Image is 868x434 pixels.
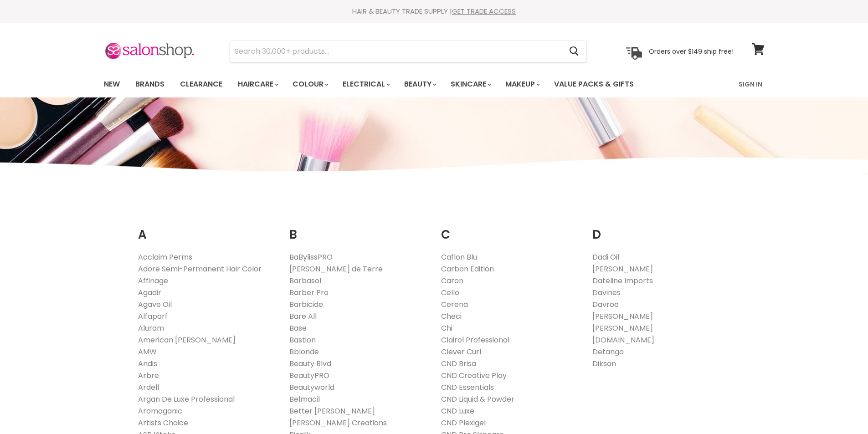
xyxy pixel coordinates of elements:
[289,406,375,416] a: Better [PERSON_NAME]
[138,276,168,286] a: Affinage
[592,358,616,369] a: Dikson
[128,75,171,94] a: Brands
[441,394,514,404] a: CND Liquid & Powder
[286,75,334,94] a: Colour
[441,418,486,428] a: CND Plexigel
[441,287,459,298] a: Cello
[498,75,545,94] a: Makeup
[138,382,159,393] a: Ardell
[441,358,476,369] a: CND Brisa
[441,323,452,333] a: Chi
[138,406,182,416] a: Aromaganic
[592,214,730,244] h2: D
[289,394,320,404] a: Belmacil
[441,264,494,274] a: Carbon Edition
[138,394,235,404] a: Argan De Luxe Professional
[592,299,619,310] a: Davroe
[289,323,307,333] a: Base
[441,370,507,381] a: CND Creative Play
[289,252,333,262] a: BaBylissPRO
[138,358,157,369] a: Andis
[547,75,641,94] a: Value Packs & Gifts
[397,75,442,94] a: Beauty
[822,391,859,425] iframe: Gorgias live chat messenger
[289,214,427,244] h2: B
[97,75,127,94] a: New
[289,418,387,428] a: [PERSON_NAME] Creations
[92,71,776,97] nav: Main
[592,287,621,298] a: Davines
[289,370,329,381] a: BeautyPRO
[289,264,383,274] a: [PERSON_NAME] de Terre
[441,347,481,357] a: Clever Curl
[592,264,653,274] a: [PERSON_NAME]
[230,41,562,62] input: Search
[289,347,319,357] a: Bblonde
[592,276,653,286] a: Dateline Imports
[289,287,329,298] a: Barber Pro
[441,214,579,244] h2: C
[441,311,462,322] a: Checi
[441,252,477,262] a: Caflon Blu
[289,335,316,345] a: Bastion
[289,276,321,286] a: Barbasol
[289,382,334,393] a: Beautyworld
[592,323,653,333] a: [PERSON_NAME]
[592,311,653,322] a: [PERSON_NAME]
[289,311,317,322] a: Bare All
[230,41,587,62] form: Product
[441,382,494,393] a: CND Essentials
[138,370,159,381] a: Arbre
[97,71,687,97] ul: Main menu
[138,252,192,262] a: Acclaim Perms
[138,335,236,345] a: American [PERSON_NAME]
[336,75,395,94] a: Electrical
[733,75,768,94] a: Sign In
[138,418,188,428] a: Artists Choice
[562,41,586,62] button: Search
[441,335,509,345] a: Clairol Professional
[138,323,164,333] a: Aluram
[92,7,776,16] div: HAIR & BEAUTY TRADE SUPPLY |
[138,287,161,298] a: Agadir
[592,252,619,262] a: Dadi Oil
[289,358,331,369] a: Beauty Blvd
[592,347,624,357] a: Detango
[444,75,497,94] a: Skincare
[138,264,262,274] a: Adore Semi-Permanent Hair Color
[289,299,323,310] a: Barbicide
[649,47,734,55] p: Orders over $149 ship free!
[592,335,654,345] a: [DOMAIN_NAME]
[138,299,172,310] a: Agave Oil
[441,406,474,416] a: CND Luxe
[441,276,463,286] a: Caron
[173,75,229,94] a: Clearance
[441,299,468,310] a: Cerena
[452,6,516,16] a: GET TRADE ACCESS
[138,311,168,322] a: Alfaparf
[138,214,276,244] h2: A
[138,347,157,357] a: AMW
[231,75,284,94] a: Haircare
